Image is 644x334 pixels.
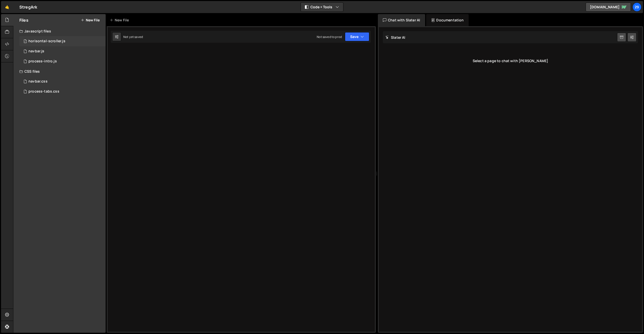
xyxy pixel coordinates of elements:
a: [DOMAIN_NAME] [586,3,631,12]
div: horisontal-scroller.js [28,39,65,44]
div: 16690/47560.js [19,36,106,46]
div: CSS files [13,66,106,76]
div: 16690/45597.js [19,46,106,56]
div: Not saved to prod [317,35,342,39]
div: New File [110,18,131,23]
a: 🤙 [1,1,13,13]
div: Not yet saved [123,35,143,39]
h2: Files [19,17,28,23]
div: 16690/45596.css [19,76,106,87]
div: navbar.js [28,49,44,54]
div: Javascript files [13,26,106,36]
div: navbar.css [28,79,48,84]
div: Documentation [426,14,469,26]
div: Select a page to chat with [PERSON_NAME] [383,51,638,71]
span: 1 [24,40,27,44]
div: Chat with Slater AI [378,14,425,26]
button: Code + Tools [301,3,343,12]
div: process-intro.js [28,59,57,64]
button: Save [345,32,369,41]
div: 16690/47289.js [19,56,106,66]
h2: Slater AI [385,35,406,40]
div: 16690/47286.css [19,87,106,97]
div: process-tabs.css [28,89,59,94]
button: New File [81,18,100,22]
div: StregArk [19,4,37,10]
a: 29 [632,3,641,12]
